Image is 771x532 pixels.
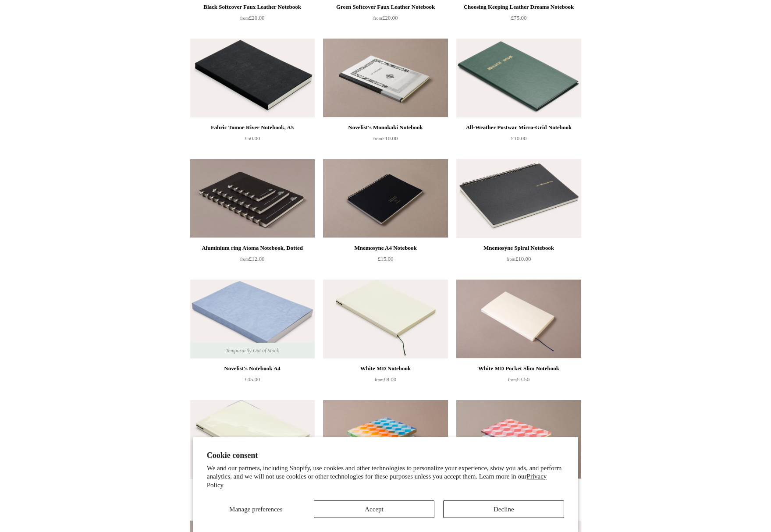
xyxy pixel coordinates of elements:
[207,500,305,518] button: Manage preferences
[456,159,581,238] a: Mnemosyne Spiral Notebook Mnemosyne Spiral Notebook
[456,280,581,358] img: White MD Pocket Slim Notebook
[190,122,315,158] a: Fabric Tomoe River Notebook, A5 £50.00
[456,2,581,38] a: Choosing Keeping Leather Dreams Notebook £75.00
[323,280,448,358] img: White MD Notebook
[190,39,315,117] img: Fabric Tomoe River Notebook, A5
[375,376,396,383] span: £8.00
[190,39,315,117] a: Fabric Tomoe River Notebook, A5 Fabric Tomoe River Notebook, A5
[456,39,581,117] img: All-Weather Postwar Micro-Grid Notebook
[456,159,581,238] img: Mnemosyne Spiral Notebook
[458,243,579,253] div: Mnemosyne Spiral Notebook
[378,255,394,262] span: £15.00
[323,39,448,117] img: Novelist's Monokaki Notebook
[192,122,313,133] div: Fabric Tomoe River Notebook, A5
[323,2,448,38] a: Green Softcover Faux Leather Notebook from£20.00
[217,343,288,358] span: Temporarily Out of Stock
[190,484,315,520] a: Clear MD Notebook Cover £3.00
[245,376,260,383] span: £45.00
[245,135,260,142] span: £50.00
[207,473,547,489] a: Privacy Policy
[373,16,382,21] span: from
[190,400,315,479] img: Clear MD Notebook Cover
[240,257,249,262] span: from
[456,400,581,479] img: Astier De Villatte Medium Notebook
[375,377,384,382] span: from
[240,14,265,21] span: £20.00
[507,255,531,262] span: £10.00
[323,363,448,399] a: White MD Notebook from£8.00
[456,280,581,358] a: White MD Pocket Slim Notebook White MD Pocket Slim Notebook
[229,506,282,513] span: Manage preferences
[508,376,529,383] span: £3.50
[323,400,448,479] a: Astier De Villatte Large Notebook Astier De Villatte Large Notebook
[190,363,315,399] a: Novelist's Notebook A4 £45.00
[192,363,313,374] div: Novelist's Notebook A4
[325,243,445,253] div: Mnemosyne A4 Notebook
[323,39,448,117] a: Novelist's Monokaki Notebook Novelist's Monokaki Notebook
[240,16,249,21] span: from
[192,243,313,253] div: Aluminium ring Atoma Notebook, Dotted
[190,2,315,38] a: Black Softcover Faux Leather Notebook from£20.00
[323,159,448,238] a: Mnemosyne A4 Notebook Mnemosyne A4 Notebook
[373,136,382,141] span: from
[456,400,581,479] a: Astier De Villatte Medium Notebook Astier De Villatte Medium Notebook
[456,243,581,279] a: Mnemosyne Spiral Notebook from£10.00
[207,451,565,460] h2: Cookie consent
[511,135,527,142] span: £10.00
[458,2,579,12] div: Choosing Keeping Leather Dreams Notebook
[325,363,445,374] div: White MD Notebook
[456,363,581,399] a: White MD Pocket Slim Notebook from£3.50
[508,377,517,382] span: from
[458,363,579,374] div: White MD Pocket Slim Notebook
[325,2,445,12] div: Green Softcover Faux Leather Notebook
[511,14,527,21] span: £75.00
[443,500,564,518] button: Decline
[190,159,315,238] a: Aluminium ring Atoma Notebook, Dotted Aluminium ring Atoma Notebook, Dotted
[373,14,398,21] span: £20.00
[373,135,398,142] span: £10.00
[323,243,448,279] a: Mnemosyne A4 Notebook £15.00
[314,500,435,518] button: Accept
[325,122,445,133] div: Novelist's Monokaki Notebook
[192,2,313,12] div: Black Softcover Faux Leather Notebook
[323,159,448,238] img: Mnemosyne A4 Notebook
[190,243,315,279] a: Aluminium ring Atoma Notebook, Dotted from£12.00
[207,464,565,490] p: We and our partners, including Shopify, use cookies and other technologies to personalize your ex...
[190,280,315,358] a: Novelist's Notebook A4 Novelist's Notebook A4 Temporarily Out of Stock
[192,484,313,494] div: Clear MD Notebook Cover
[323,400,448,479] img: Astier De Villatte Large Notebook
[190,159,315,238] img: Aluminium ring Atoma Notebook, Dotted
[190,280,315,358] img: Novelist's Notebook A4
[507,257,515,262] span: from
[240,255,265,262] span: £12.00
[190,400,315,479] a: Clear MD Notebook Cover Clear MD Notebook Cover
[323,280,448,358] a: White MD Notebook White MD Notebook
[456,122,581,158] a: All-Weather Postwar Micro-Grid Notebook £10.00
[456,39,581,117] a: All-Weather Postwar Micro-Grid Notebook All-Weather Postwar Micro-Grid Notebook
[323,122,448,158] a: Novelist's Monokaki Notebook from£10.00
[458,122,579,133] div: All-Weather Postwar Micro-Grid Notebook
